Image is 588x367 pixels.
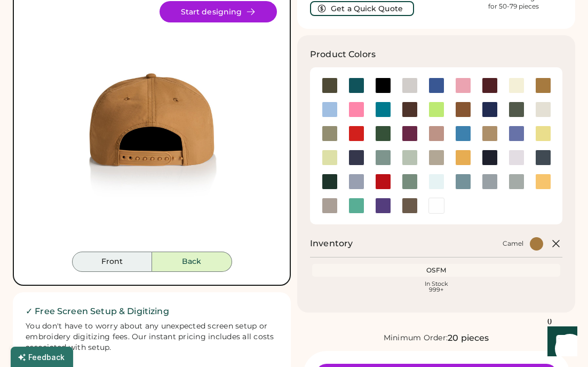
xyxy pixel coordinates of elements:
[537,319,583,365] iframe: Front Chat
[72,252,152,272] button: Front
[503,239,523,248] div: Camel
[310,237,353,250] h2: Inventory
[26,305,278,318] h2: ✓ Free Screen Setup & Digitizing
[310,1,414,16] button: Get a Quick Quote
[152,252,232,272] button: Back
[310,48,376,61] h3: Product Colors
[384,333,448,343] div: Minimum Order:
[27,1,277,252] div: 1114 Style Image
[27,1,277,252] img: 1114 - Camel Back Image
[26,321,278,353] div: You don't have to worry about any unexpected screen setup or embroidery digitizing fees. Our inst...
[448,332,489,345] div: 20 pieces
[160,1,277,22] button: Start designing
[314,281,558,293] div: In Stock 999+
[314,266,558,275] div: OSFM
